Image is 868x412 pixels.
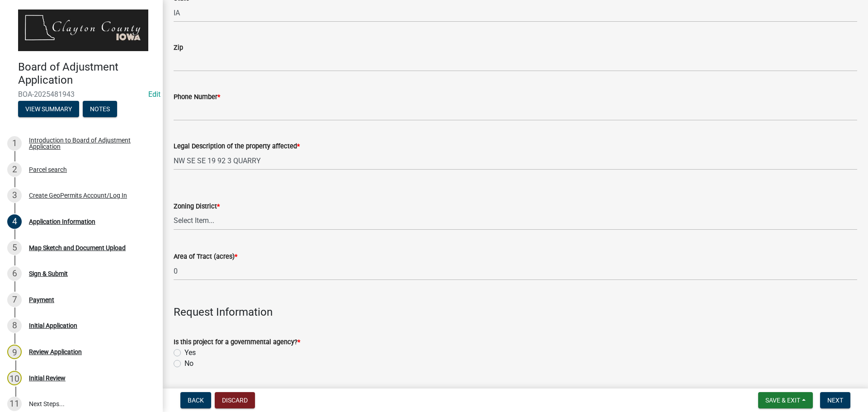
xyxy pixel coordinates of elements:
label: Is this project for a governmental agency? [174,339,300,346]
div: Sign & Submit [29,270,68,277]
div: Map Sketch and Document Upload [29,245,126,251]
div: 10 [7,371,22,385]
div: 9 [7,345,22,359]
div: Parcel search [29,166,67,173]
div: Initial Application [29,322,77,329]
span: Next [827,397,843,404]
h4: Board of Adjustment Application [18,61,156,87]
div: 3 [7,188,22,203]
span: Save & Exit [765,397,800,404]
button: Notes [83,101,117,117]
label: Zip [174,45,183,51]
button: Discard [215,392,255,408]
div: 4 [7,214,22,229]
button: Save & Exit [758,392,813,408]
div: 1 [7,136,22,151]
div: Application Information [29,218,95,225]
h4: Request Information [174,306,857,319]
button: View Summary [18,101,79,117]
div: 8 [7,318,22,333]
span: BOA-2025481943 [18,90,145,99]
a: Edit [148,90,160,99]
div: Review Application [29,349,82,355]
label: Legal Description of the property affected [174,143,300,150]
label: Yes [184,347,196,358]
button: Next [820,392,850,408]
span: Back [188,397,204,404]
button: Back [180,392,211,408]
wm-modal-confirm: Summary [18,106,79,114]
div: Initial Review [29,375,66,381]
div: 11 [7,397,22,411]
div: 2 [7,162,22,177]
wm-modal-confirm: Edit Application Number [148,90,160,99]
label: Phone Number [174,94,220,100]
label: Zoning District [174,204,220,210]
div: 6 [7,266,22,281]
div: Create GeoPermits Account/Log In [29,192,127,199]
label: No [184,358,193,369]
div: 5 [7,241,22,255]
wm-modal-confirm: Notes [83,106,117,114]
img: Clayton County, Iowa [18,9,148,51]
div: Introduction to Board of Adjustment Application [29,137,148,150]
div: 7 [7,293,22,307]
label: Area of Tract (acres) [174,254,237,260]
div: Payment [29,297,54,303]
